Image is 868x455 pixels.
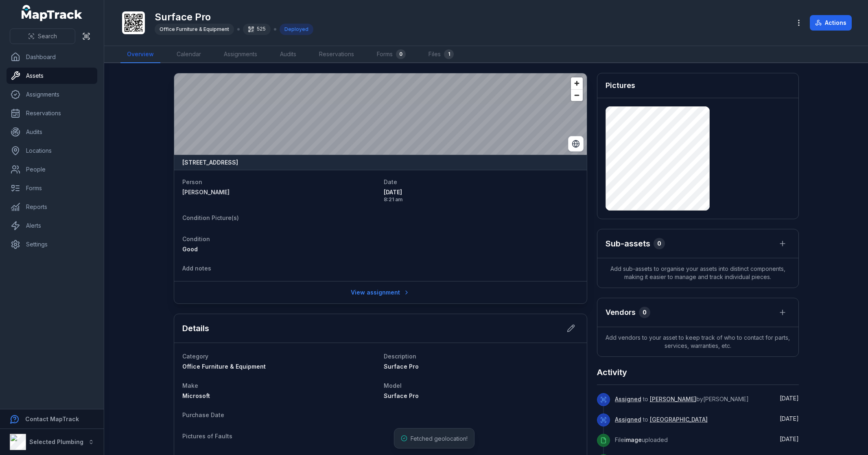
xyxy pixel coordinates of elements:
[780,395,799,402] span: [DATE]
[780,395,799,402] time: 8/19/2025, 8:21:48 AM
[7,68,97,84] a: Assets
[182,246,198,253] span: Good
[7,86,97,103] a: Assignments
[22,5,83,21] a: MapTrack
[384,178,397,185] span: Date
[174,73,587,155] canvas: Map
[280,24,313,35] div: Deployed
[243,24,271,35] div: 525
[571,77,583,89] button: Zoom in
[182,235,210,242] span: Condition
[7,49,97,65] a: Dashboard
[7,199,97,215] a: Reports
[217,46,264,63] a: Assignments
[182,411,224,418] span: Purchase Date
[654,238,665,249] div: 0
[606,238,650,249] h2: Sub-assets
[597,367,627,378] h2: Activity
[384,196,579,203] span: 8:21 am
[810,15,852,31] button: Actions
[384,382,402,389] span: Model
[29,438,83,445] strong: Selected Plumbing
[384,363,419,370] span: Surface Pro
[160,26,229,32] span: Office Furniture & Equipment
[345,285,415,300] a: View assignment
[182,353,208,360] span: Category
[25,415,79,422] strong: Contact MapTrack
[615,436,668,443] span: File uploaded
[7,105,97,121] a: Reservations
[182,392,210,399] span: Microsoft
[182,382,198,389] span: Make
[396,49,406,59] div: 0
[10,29,75,44] button: Search
[155,11,313,24] h1: Surface Pro
[780,435,799,442] time: 5/12/2025, 8:13:22 AM
[182,265,211,272] span: Add notes
[650,415,708,424] a: [GEOGRAPHIC_DATA]
[384,188,579,196] span: [DATE]
[780,435,799,442] span: [DATE]
[182,433,232,440] span: Pictures of Faults
[384,353,416,360] span: Description
[273,46,303,63] a: Audits
[650,395,696,403] a: [PERSON_NAME]
[615,396,749,402] span: to by [PERSON_NAME]
[7,180,97,196] a: Forms
[615,395,641,403] a: Assigned
[780,415,799,422] time: 5/12/2025, 8:13:41 AM
[606,80,635,91] h3: Pictures
[370,46,412,63] a: Forms0
[597,258,798,288] span: Add sub-assets to organise your assets into distinct components, making it easier to manage and t...
[422,46,460,63] a: Files1
[7,236,97,253] a: Settings
[120,46,160,63] a: Overview
[384,392,419,399] span: Surface Pro
[7,124,97,140] a: Audits
[182,158,238,167] strong: [STREET_ADDRESS]
[182,363,266,370] span: Office Furniture & Equipment
[615,415,641,424] a: Assigned
[571,89,583,101] button: Zoom out
[444,49,454,59] div: 1
[639,307,650,318] div: 0
[597,327,798,356] span: Add vendors to your asset to keep track of who to contact for parts, services, warranties, etc.
[615,416,708,423] span: to
[182,323,209,334] h2: Details
[38,32,57,40] span: Search
[606,307,636,318] h3: Vendors
[170,46,208,63] a: Calendar
[7,161,97,178] a: People
[568,136,584,152] button: Switch to Satellite View
[411,435,468,442] span: Fetched geolocation!
[7,218,97,234] a: Alerts
[780,415,799,422] span: [DATE]
[182,214,239,221] span: Condition Picture(s)
[7,143,97,159] a: Locations
[313,46,361,63] a: Reservations
[182,188,377,196] a: [PERSON_NAME]
[182,178,202,185] span: Person
[624,436,642,443] span: image
[384,188,579,203] time: 8/19/2025, 8:21:48 AM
